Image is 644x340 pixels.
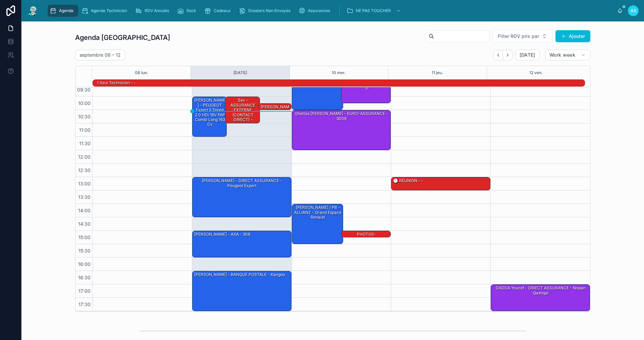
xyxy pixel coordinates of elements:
[308,8,330,13] span: Assurances
[226,97,259,127] div: sav - ASSURANCE EXTERNE (CONTACT DIRECT) - zafira
[76,221,92,227] span: 14:30
[341,231,390,238] div: PHOTOS-[PERSON_NAME] / TPANO - ALLIANZ - Grand espace Renault
[498,33,539,40] span: Filter RDV pris par
[292,70,343,110] div: [PERSON_NAME] - DIRECT ASSURANCE - Clio 4
[193,97,227,136] div: [PERSON_NAME] - PEUGEOT Expert II Tepee 2.0 HDi 16V FAP Combi long 163 cv
[549,52,575,58] span: Work week
[332,66,346,79] button: 10 mer.
[79,52,121,58] h2: septembre 08 – 12
[79,5,132,17] a: Agenda Technicien
[145,8,169,13] span: RDV Annulés
[529,66,543,79] button: 12 ven.
[491,285,590,311] div: DADDA Youcef - DIRECT ASSURANCE - Nissan qashqai
[27,5,39,16] img: App logo
[515,50,540,60] button: [DATE]
[432,66,443,79] button: 11 jeu.
[225,97,260,123] div: sav - ASSURANCE EXTERNE (CONTACT DIRECT) - zafira
[631,8,636,13] span: AS
[75,87,92,93] span: 09:30
[135,66,148,79] button: 08 lun.
[77,288,92,294] span: 17:00
[237,5,295,17] a: Dossiers Non Envoyés
[76,154,92,160] span: 12:00
[193,231,291,257] div: [PERSON_NAME] - AXA - 308
[293,111,390,122] div: Ghettas [PERSON_NAME] - EURO-ASSURANCE - 3008
[342,231,390,252] div: PHOTOS-[PERSON_NAME] / TPANO - ALLIANZ - Grand espace Renault
[75,33,170,42] h1: Agenda [GEOGRAPHIC_DATA]
[76,114,92,119] span: 10:30
[77,234,92,240] span: 15:00
[77,301,92,307] span: 17:30
[77,248,92,253] span: 15:30
[202,5,235,17] a: Cadeaux
[193,177,291,217] div: [PERSON_NAME] - DIRECT ASSURANCE - Peugeot expert
[76,181,92,186] span: 13:00
[293,205,343,220] div: [PERSON_NAME] / PB - ALLIANZ - Grand espace Renault
[297,5,335,17] a: Assurances
[260,104,291,120] div: [PERSON_NAME] - Jeep Renegade
[48,5,78,17] a: Agenda
[175,5,201,17] a: Rack
[193,271,291,311] div: [PERSON_NAME] - BANQUE POSTALE - kangoo
[194,178,291,189] div: [PERSON_NAME] - DIRECT ASSURANCE - Peugeot expert
[77,127,92,133] span: 11:00
[76,194,92,200] span: 13:30
[555,30,590,42] button: Ajouter
[233,66,247,79] button: [DATE]
[194,97,226,127] div: [PERSON_NAME] - PEUGEOT Expert II Tepee 2.0 HDi 16V FAP Combi long 163 cv
[503,50,513,60] button: Next
[76,167,92,173] span: 12:30
[520,52,535,58] span: [DATE]
[356,8,391,13] span: NE PAS TOUCHER
[76,261,92,267] span: 16:00
[133,5,174,17] a: RDV Annulés
[493,50,503,60] button: Back
[91,8,127,13] span: Agenda Technicien
[214,8,231,13] span: Cadeaux
[186,8,196,13] span: Rack
[44,3,617,18] div: scrollable content
[492,30,553,43] button: Select Button
[76,208,92,213] span: 14:00
[76,100,92,106] span: 10:00
[76,275,92,280] span: 16:30
[77,140,92,146] span: 11:30
[194,272,286,278] div: [PERSON_NAME] - BANQUE POSTALE - kangoo
[392,178,424,184] div: 🕒 RÉUNION - -
[292,110,391,150] div: Ghettas [PERSON_NAME] - EURO-ASSURANCE - 3008
[344,5,404,17] a: NE PAS TOUCHER
[391,177,490,190] div: 🕒 RÉUNION - -
[292,204,343,244] div: [PERSON_NAME] / PB - ALLIANZ - Grand espace Renault
[96,80,137,86] div: 1 seul technicien - -
[194,231,251,237] div: [PERSON_NAME] - AXA - 308
[59,8,73,13] span: Agenda
[545,50,590,60] button: Work week
[259,104,291,110] div: [PERSON_NAME] - Jeep Renegade
[248,8,290,13] span: Dossiers Non Envoyés
[492,285,589,296] div: DADDA Youcef - DIRECT ASSURANCE - Nissan qashqai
